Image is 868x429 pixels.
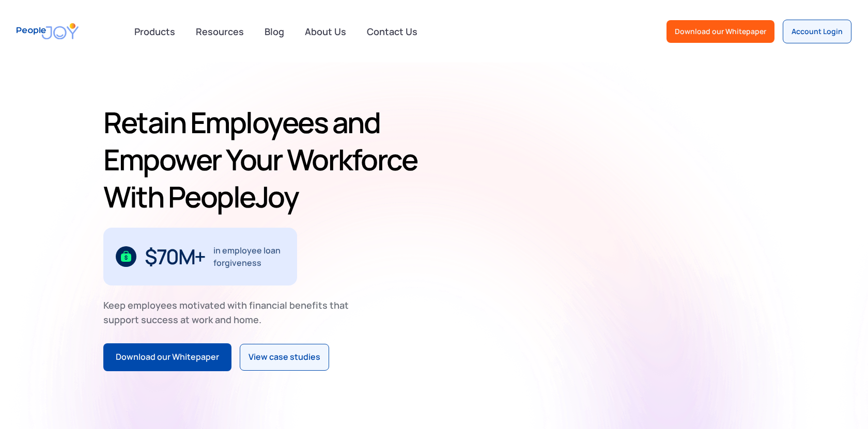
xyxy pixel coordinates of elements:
[103,104,430,215] h1: Retain Employees and Empower Your Workforce With PeopleJoy
[17,17,79,46] a: home
[258,20,290,43] a: Blog
[792,26,843,37] div: Account Login
[299,20,352,43] a: About Us
[128,21,181,42] div: Products
[103,298,358,327] div: Keep employees motivated with financial benefits that support success at work and home.
[103,228,297,285] div: 1 / 3
[190,20,250,43] a: Resources
[249,351,320,364] div: View case studies
[667,20,774,43] a: Download our Whitepaper
[361,20,424,43] a: Contact Us
[213,244,285,269] div: in employee loan forgiveness
[103,343,231,371] a: Download our Whitepaper
[783,20,851,43] a: Account Login
[145,248,205,265] div: $70M+
[240,344,329,371] a: View case studies
[675,26,766,37] div: Download our Whitepaper
[116,351,219,364] div: Download our Whitepaper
